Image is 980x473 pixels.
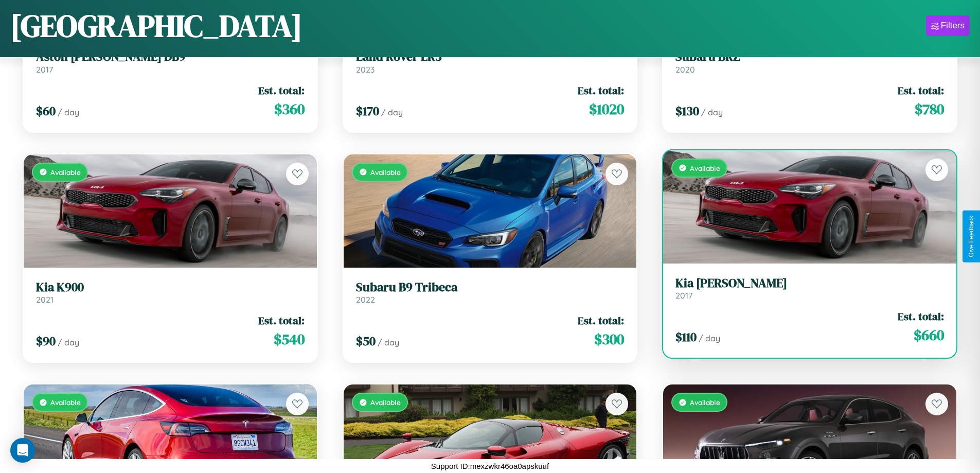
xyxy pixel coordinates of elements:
h3: Subaru BRZ [675,49,944,64]
span: / day [58,107,79,117]
span: $ 300 [594,329,624,349]
a: Kia K9002021 [36,280,305,305]
h3: Kia K900 [36,280,305,295]
h3: Land Rover LR3 [356,49,625,64]
h3: Kia [PERSON_NAME] [675,276,944,291]
span: Est. total: [258,83,305,98]
span: $ 170 [356,102,379,119]
h3: Subaru B9 Tribeca [356,280,625,295]
span: 2017 [36,64,53,75]
span: Est. total: [258,313,305,328]
span: / day [58,337,79,347]
span: Est. total: [898,83,944,98]
span: Est. total: [898,309,944,324]
span: $ 1020 [589,99,624,119]
span: Available [690,398,720,407]
a: Subaru BRZ2020 [675,49,944,75]
div: Give Feedback [968,216,975,257]
p: Support ID: mexzwkr46oa0apskuuf [431,459,549,473]
span: 2023 [356,64,375,75]
span: Est. total: [578,313,624,328]
h3: Aston [PERSON_NAME] DB9 [36,49,305,64]
div: Filters [941,21,965,31]
span: 2021 [36,294,54,305]
span: $ 780 [915,99,944,119]
a: Subaru B9 Tribeca2022 [356,280,625,305]
span: 2022 [356,294,375,305]
span: / day [381,107,403,117]
span: 2020 [675,64,695,75]
span: $ 360 [274,99,305,119]
span: 2017 [675,290,692,301]
span: / day [699,333,720,343]
span: Available [370,398,401,407]
span: $ 60 [36,102,56,119]
span: $ 90 [36,332,56,349]
span: Available [50,168,81,177]
span: Available [50,398,81,407]
button: Filters [926,15,970,36]
span: $ 110 [675,328,697,345]
span: Available [370,168,401,177]
span: $ 130 [675,102,699,119]
a: Kia [PERSON_NAME]2017 [675,276,944,301]
div: Open Intercom Messenger [10,438,35,463]
a: Aston [PERSON_NAME] DB92017 [36,49,305,75]
span: Est. total: [578,83,624,98]
span: / day [378,337,399,347]
span: Available [690,164,720,172]
a: Land Rover LR32023 [356,49,625,75]
span: / day [701,107,723,117]
h1: [GEOGRAPHIC_DATA] [10,5,302,47]
span: $ 660 [914,325,944,345]
span: $ 50 [356,332,376,349]
span: $ 540 [274,329,305,349]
